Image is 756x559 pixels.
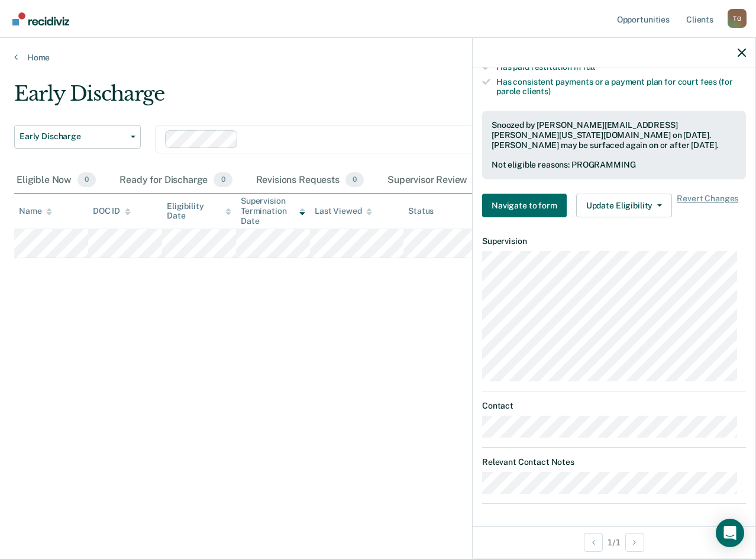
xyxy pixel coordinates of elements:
div: Snoozed by [PERSON_NAME][EMAIL_ADDRESS][PERSON_NAME][US_STATE][DOMAIN_NAME] on [DATE]. [PERSON_NA... [492,120,736,150]
img: Recidiviz [12,12,69,25]
div: Supervisor Review [385,168,493,194]
div: Last Viewed [315,206,372,216]
div: Status [408,206,434,216]
span: Early Discharge [20,131,126,142]
button: Previous Opportunity [584,533,603,552]
div: Has consistent payments or a payment plan for court fees (for parole [496,77,746,97]
span: clients) [522,86,551,96]
div: 1 / 1 [473,526,755,558]
div: Ready for Discharge [117,168,234,194]
button: Update Eligibility [576,194,672,217]
dt: Supervision [482,236,746,246]
button: Navigate to form [482,194,567,217]
div: Revisions Requests [254,168,366,194]
div: DOC ID [93,206,131,216]
span: 0 [345,172,364,188]
div: Supervision Termination Date [241,196,305,226]
a: Navigate to form link [482,194,571,217]
div: Open Intercom Messenger [716,519,744,547]
span: 0 [77,172,96,188]
div: Early Discharge [14,82,694,115]
button: Next Opportunity [625,533,644,552]
div: Not eligible reasons: PROGRAMMING [492,160,736,170]
div: Eligibility Date [167,201,231,221]
div: T G [728,9,747,28]
button: Profile dropdown button [728,9,747,28]
span: 0 [214,172,232,188]
dt: Contact [482,401,746,411]
span: Revert Changes [677,194,738,217]
a: Home [14,52,742,63]
div: Eligible Now [14,168,98,194]
div: Name [19,206,52,216]
dt: Relevant Contact Notes [482,457,746,467]
span: full [583,62,595,72]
